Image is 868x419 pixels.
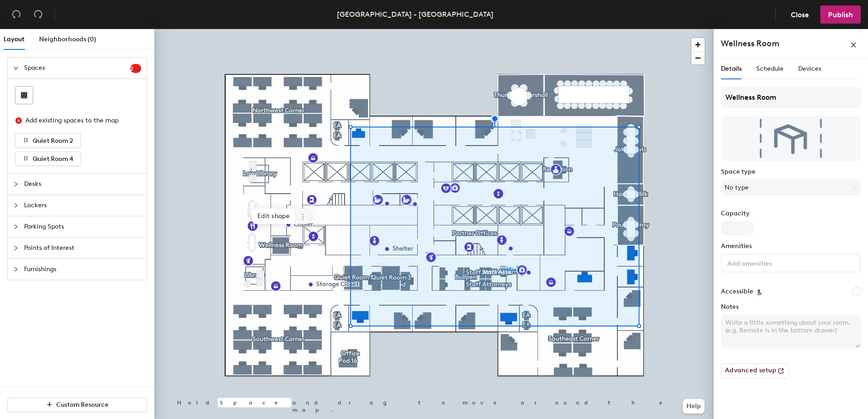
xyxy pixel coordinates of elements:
[721,38,779,49] h4: Wellness Room
[721,210,861,217] label: Capacity
[820,5,861,24] button: Publish
[33,137,73,145] span: Quiet Room 2
[721,116,861,161] img: The space named Wellness Room
[13,65,19,71] span: expanded
[783,5,817,24] button: Close
[29,5,47,24] button: Redo (⌘ + ⇧ + Z)
[13,245,19,251] span: collapsed
[13,203,19,208] span: collapsed
[12,10,21,19] span: undo
[721,168,861,175] label: Space type
[721,288,753,295] label: Accessible
[56,401,108,409] span: Custom Resource
[721,363,789,379] button: Advanced setup
[130,64,141,73] sup: 2
[725,257,807,268] input: Add amenities
[13,181,19,187] span: collapsed
[721,65,742,73] span: Details
[24,259,141,280] span: Furnishings
[24,238,141,258] span: Points of Interest
[24,174,141,195] span: Desks
[33,155,74,163] span: Quiet Room 4
[13,224,19,229] span: collapsed
[15,151,81,166] button: Quiet Room 4
[721,303,861,311] label: Notes
[7,398,147,412] button: Custom Resource
[721,243,861,250] label: Amenities
[4,35,25,43] span: Layout
[850,42,857,48] span: close
[756,65,784,73] span: Schedule
[7,5,25,24] button: Undo (⌘ + Z)
[24,216,141,237] span: Parking Spots
[13,267,19,272] span: collapsed
[828,10,853,19] span: Publish
[25,116,133,126] div: Add existing spaces to the map
[252,209,296,224] span: Edit shape
[24,195,141,216] span: Lockers
[15,133,81,148] button: Quiet Room 2
[337,9,493,20] div: [GEOGRAPHIC_DATA] - [GEOGRAPHIC_DATA]
[683,399,705,414] button: Help
[24,58,130,78] span: Spaces
[15,117,22,124] span: close-circle
[791,10,809,19] span: Close
[39,35,96,43] span: Neighborhoods (0)
[130,65,141,72] span: 2
[721,179,861,195] button: No type
[798,65,821,73] span: Devices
